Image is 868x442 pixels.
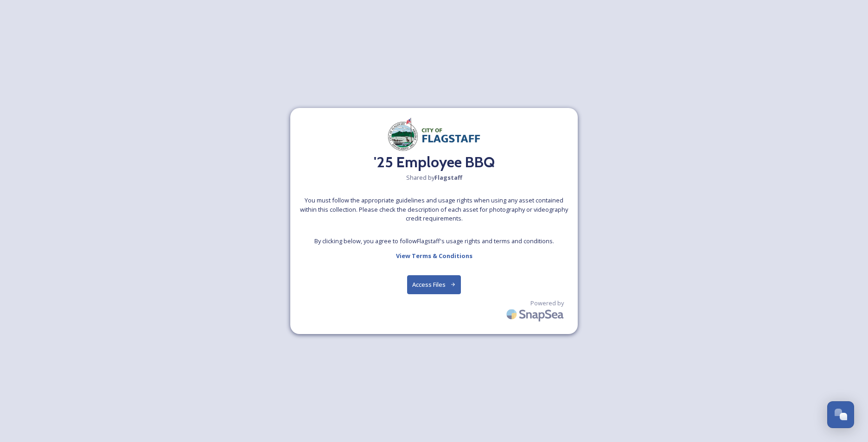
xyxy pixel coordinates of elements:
img: Document.png [388,117,480,152]
button: Access Files [407,275,461,294]
button: Open Chat [827,401,854,428]
h2: '25 Employee BBQ [374,151,495,173]
strong: Flagstaff [434,173,462,182]
span: Shared by [406,173,462,182]
img: SnapSea Logo [504,303,568,325]
a: View Terms & Conditions [396,250,472,261]
span: You must follow the appropriate guidelines and usage rights when using any asset contained within... [300,196,568,223]
strong: View Terms & Conditions [396,252,472,260]
span: Powered by [530,299,564,308]
span: By clicking below, you agree to follow Flagstaff 's usage rights and terms and conditions. [314,237,554,246]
